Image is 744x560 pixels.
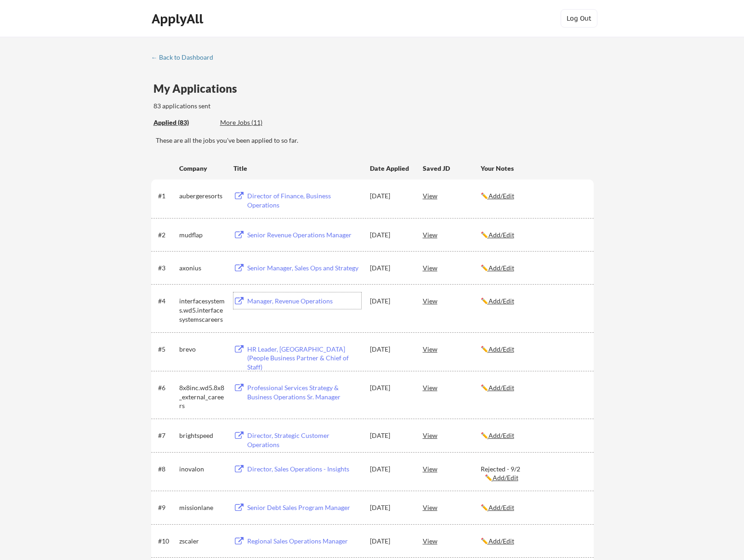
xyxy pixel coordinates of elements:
[179,537,225,546] div: zscaler
[488,297,514,305] u: Add/Edit
[481,297,585,306] div: ✏️
[179,503,225,512] div: missionlane
[158,263,176,273] div: #3
[158,297,176,306] div: #4
[179,465,225,474] div: inovalon
[423,427,481,443] div: View
[247,465,361,474] div: Director, Sales Operations - Insights
[488,192,514,200] u: Add/Edit
[158,431,176,440] div: #7
[423,259,481,276] div: View
[151,54,220,61] div: ← Back to Dashboard
[370,191,410,201] div: [DATE]
[179,345,225,354] div: brevo
[370,345,410,354] div: [DATE]
[423,187,481,204] div: View
[370,465,410,474] div: [DATE]
[179,191,225,201] div: aubergeresorts
[151,54,220,63] a: ← Back to Dashboard
[488,345,514,353] u: Add/Edit
[220,118,288,128] div: These are job applications we think you'd be a good fit for, but couldn't apply you to automatica...
[247,297,361,306] div: Manager, Revenue Operations
[423,532,481,549] div: View
[423,460,481,477] div: View
[423,499,481,515] div: View
[423,226,481,243] div: View
[247,503,361,512] div: Senior Debt Sales Program Manager
[370,297,410,306] div: [DATE]
[561,9,597,28] button: Log Out
[247,345,361,372] div: HR Leader, [GEOGRAPHIC_DATA] (People Business Partner & Chief of Staff)
[481,191,585,201] div: ✏️
[423,341,481,357] div: View
[158,537,176,546] div: #10
[220,118,288,127] div: More Jobs (11)
[158,465,176,474] div: #8
[481,465,585,482] div: Rejected - 9/2 ✏️
[179,230,225,240] div: mudflap
[179,297,225,324] div: interfacesystems.wd5.interfacesystemscareers
[158,503,176,512] div: #9
[481,164,585,173] div: Your Notes
[153,101,331,111] div: 83 applications sent
[488,264,514,272] u: Add/Edit
[152,11,206,27] div: ApplyAll
[179,383,225,410] div: 8x8inc.wd5.8x8_external_careers
[481,431,585,440] div: ✏️
[370,537,410,546] div: [DATE]
[481,263,585,273] div: ✏️
[158,230,176,240] div: #2
[423,379,481,396] div: View
[493,474,518,482] u: Add/Edit
[370,230,410,240] div: [DATE]
[153,118,213,127] div: Applied (83)
[153,83,244,94] div: My Applications
[158,345,176,354] div: #5
[370,431,410,440] div: [DATE]
[153,118,213,128] div: These are all the jobs you've been applied to so far.
[481,537,585,546] div: ✏️
[481,230,585,240] div: ✏️
[247,230,361,240] div: Senior Revenue Operations Manager
[370,263,410,273] div: [DATE]
[481,345,585,354] div: ✏️
[370,383,410,392] div: [DATE]
[247,383,361,401] div: Professional Services Strategy & Business Operations Sr. Manager
[247,537,361,546] div: Regional Sales Operations Manager
[156,136,594,145] div: These are all the jobs you've been applied to so far.
[247,431,361,449] div: Director, Strategic Customer Operations
[179,263,225,273] div: axonius
[179,431,225,440] div: brightspeed
[481,503,585,512] div: ✏️
[488,384,514,392] u: Add/Edit
[488,537,514,545] u: Add/Edit
[158,383,176,392] div: #6
[233,164,361,173] div: Title
[488,431,514,439] u: Add/Edit
[370,164,410,173] div: Date Applied
[370,503,410,512] div: [DATE]
[423,292,481,309] div: View
[481,383,585,392] div: ✏️
[247,263,361,273] div: Senior Manager, Sales Ops and Strategy
[488,504,514,511] u: Add/Edit
[488,231,514,239] u: Add/Edit
[158,191,176,201] div: #1
[247,191,361,209] div: Director of Finance, Business Operations
[423,160,481,176] div: Saved JD
[179,164,225,173] div: Company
